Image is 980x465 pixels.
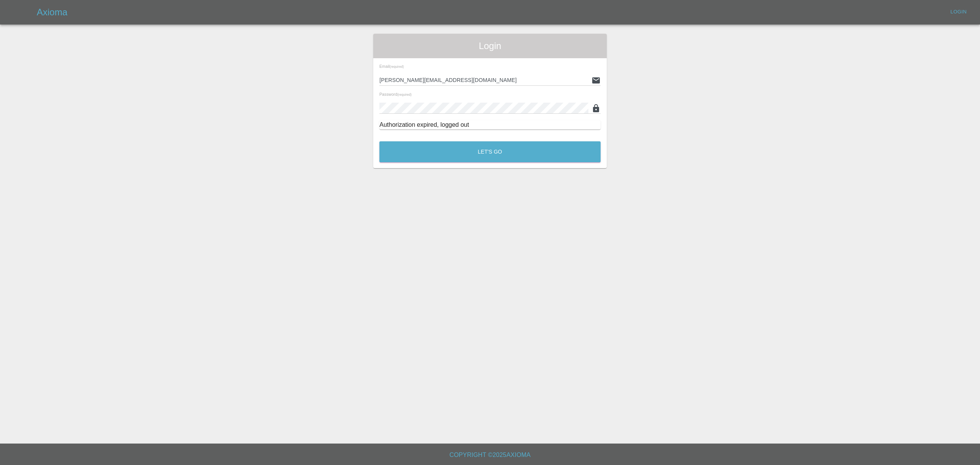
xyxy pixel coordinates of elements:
[390,65,404,69] small: (required)
[379,92,412,97] span: Password
[397,93,412,97] small: (required)
[946,6,971,18] a: Login
[37,6,67,18] h5: Axioma
[6,450,974,460] h6: Copyright © 2025 Axioma
[379,120,601,129] div: Authorization expired, logged out
[379,64,404,69] span: Email
[379,40,601,52] span: Login
[379,141,601,162] button: Let's Go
